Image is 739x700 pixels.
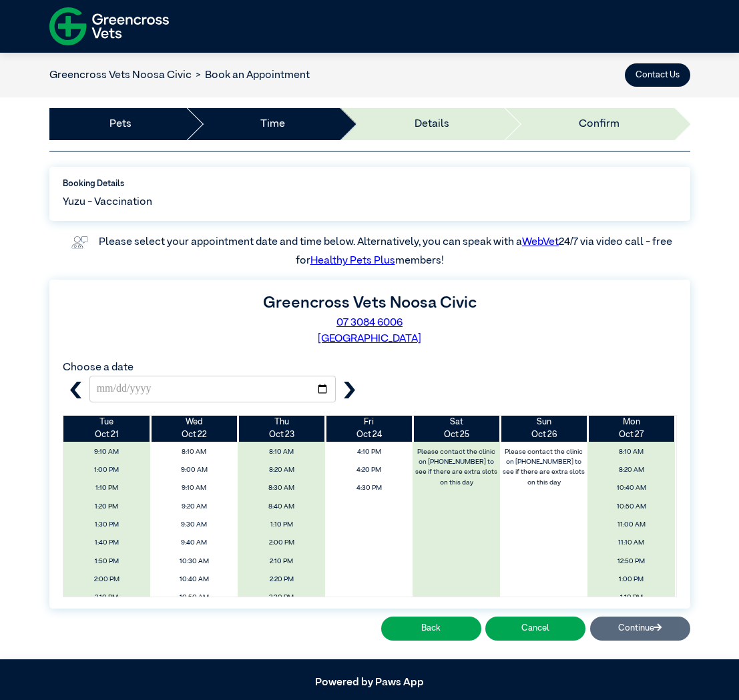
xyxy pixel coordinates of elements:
[67,517,147,533] span: 1:30 PM
[154,462,234,478] span: 9:00 AM
[329,462,409,478] span: 4:20 PM
[67,462,147,478] span: 1:00 PM
[154,499,234,514] span: 9:20 AM
[150,416,238,441] th: Oct 22
[67,232,92,253] img: vet
[242,590,322,605] span: 2:30 PM
[242,480,322,496] span: 8:30 AM
[587,416,675,441] th: Oct 27
[413,416,500,441] th: Oct 25
[242,444,322,460] span: 8:10 AM
[154,444,234,460] span: 8:10 AM
[238,416,325,441] th: Oct 23
[591,572,672,587] span: 1:00 PM
[67,572,147,587] span: 2:00 PM
[67,499,147,514] span: 1:20 PM
[591,554,672,569] span: 12:50 PM
[336,318,403,328] a: 07 3084 6006
[67,444,147,460] span: 9:10 AM
[260,116,285,132] a: Time
[67,535,147,551] span: 1:40 PM
[154,590,234,605] span: 10:50 AM
[500,416,587,441] th: Oct 26
[522,237,559,248] a: WebVet
[591,535,672,551] span: 11:10 AM
[591,444,672,460] span: 8:10 AM
[242,517,322,533] span: 1:10 PM
[109,116,132,132] a: Pets
[154,517,234,533] span: 9:30 AM
[242,572,322,587] span: 2:20 PM
[591,517,672,533] span: 11:00 AM
[63,416,151,441] th: Oct 21
[154,535,234,551] span: 9:40 AM
[99,237,674,266] label: Please select your appointment date and time below. Alternatively, you can speak with a 24/7 via ...
[63,178,677,190] label: Booking Details
[591,462,672,478] span: 8:20 AM
[591,499,672,514] span: 10:50 AM
[49,677,690,689] h5: Powered by Paws App
[591,590,672,605] span: 1:10 PM
[67,480,147,496] span: 1:10 PM
[154,572,234,587] span: 10:40 AM
[318,334,421,344] a: [GEOGRAPHIC_DATA]
[329,480,409,496] span: 4:30 PM
[49,67,310,83] nav: breadcrumb
[67,554,147,569] span: 1:50 PM
[67,590,147,605] span: 2:10 PM
[49,70,192,81] a: Greencross Vets Noosa Civic
[381,617,481,640] button: Back
[414,444,499,490] label: Please contact the clinic on [PHONE_NUMBER] to see if there are extra slots on this day
[329,444,409,460] span: 4:10 PM
[242,462,322,478] span: 8:20 AM
[154,480,234,496] span: 9:10 AM
[63,194,152,210] span: Yuzu - Vaccination
[310,256,395,266] a: Healthy Pets Plus
[154,554,234,569] span: 10:30 AM
[242,499,322,514] span: 8:40 AM
[49,3,169,49] img: f-logo
[263,295,477,311] label: Greencross Vets Noosa Civic
[192,67,310,83] li: Book an Appointment
[242,535,322,551] span: 2:00 PM
[325,416,413,441] th: Oct 24
[591,480,672,496] span: 10:40 AM
[625,63,690,87] button: Contact Us
[485,617,585,640] button: Cancel
[63,362,134,373] label: Choose a date
[501,444,587,490] label: Please contact the clinic on [PHONE_NUMBER] to see if there are extra slots on this day
[242,554,322,569] span: 2:10 PM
